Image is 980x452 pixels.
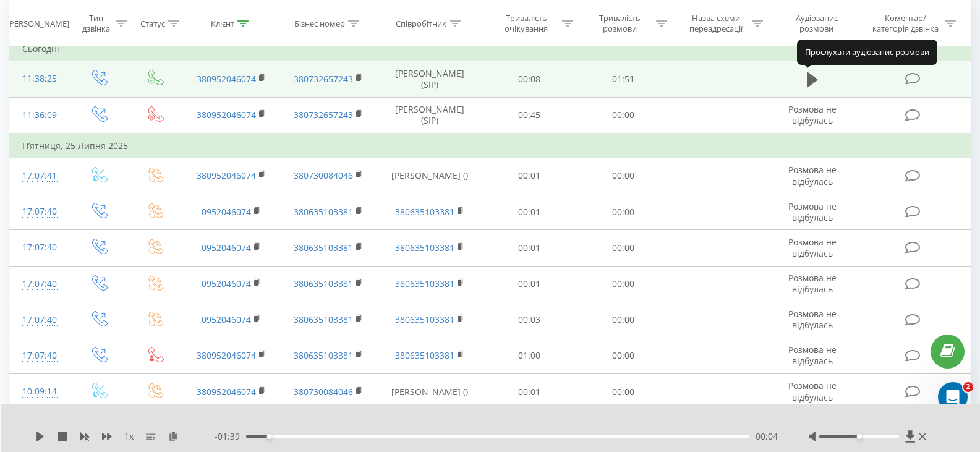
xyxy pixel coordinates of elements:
div: Тип дзвінка [80,13,112,34]
td: 00:00 [576,302,670,338]
div: 17:07:41 [22,164,58,188]
a: 0952046074 [202,278,251,289]
div: Співробітник [396,18,446,28]
td: 00:01 [482,194,576,230]
span: - 01:39 [215,430,246,443]
a: 380635103381 [395,242,454,254]
div: 17:07:40 [22,272,58,296]
span: Розмова не відбулась [788,272,837,295]
td: 00:03 [482,302,576,338]
div: 17:07:40 [22,236,58,260]
span: Розмова не відбулась [788,200,837,223]
td: 00:00 [576,266,670,302]
div: 11:38:25 [22,67,58,91]
td: 00:01 [482,158,576,194]
a: 0952046074 [202,313,251,325]
a: 380952046074 [197,109,256,121]
a: 380635103381 [294,313,353,325]
div: Статус [140,18,165,28]
td: 00:08 [482,61,576,97]
td: [PERSON_NAME] (SIP) [377,97,482,134]
a: 380635103381 [395,349,454,361]
div: Коментар/категорія дзвінка [869,13,942,34]
a: 380952046074 [197,169,256,181]
span: 00:04 [756,430,778,443]
a: 380952046074 [197,386,256,398]
a: 380732657243 [294,73,353,85]
a: 380952046074 [197,73,256,85]
span: 2 [963,382,973,392]
div: Назва схеми переадресації [683,13,749,34]
span: 1 x [124,430,134,443]
td: П’ятниця, 25 Липня 2025 [10,134,971,158]
a: 380635103381 [395,206,454,218]
td: 00:00 [576,338,670,373]
div: Accessibility label [856,434,861,439]
a: 380732657243 [294,109,353,121]
a: 0952046074 [202,206,251,218]
td: 01:51 [576,61,670,97]
span: Розмова не відбулась [788,164,837,187]
span: Розмова не відбулась [788,103,837,126]
div: 10:09:14 [22,380,58,404]
a: 380635103381 [294,242,353,254]
div: Прослухати аудіозапис розмови [797,40,937,64]
a: 380952046074 [197,349,256,361]
td: 00:01 [482,230,576,266]
td: 00:00 [576,97,670,134]
td: 01:00 [482,338,576,373]
span: Розмова не відбулась [788,308,837,331]
div: [PERSON_NAME] [7,18,69,28]
span: Розмова не відбулась [788,236,837,259]
span: Розмова не відбулась [788,380,837,403]
a: 380635103381 [294,349,353,361]
td: 00:01 [482,266,576,302]
a: 380635103381 [294,206,353,218]
a: 380730084046 [294,386,353,398]
div: 17:07:40 [22,344,58,368]
div: Бізнес номер [294,18,345,28]
td: 00:00 [576,158,670,194]
a: 380730084046 [294,169,353,181]
td: 00:00 [576,230,670,266]
a: 380635103381 [395,313,454,325]
div: Клієнт [211,18,234,28]
div: 11:36:09 [22,103,58,127]
div: 17:07:40 [22,200,58,224]
div: Accessibility label [267,434,272,439]
div: Тривалість розмови [587,13,653,34]
a: 0952046074 [202,242,251,254]
div: 17:07:40 [22,308,58,332]
td: Сьогодні [10,36,971,61]
td: [PERSON_NAME] () [377,374,482,410]
td: 00:00 [576,374,670,410]
td: 00:00 [576,194,670,230]
a: 380635103381 [395,278,454,289]
a: 380635103381 [294,278,353,289]
td: 00:45 [482,97,576,134]
span: Розмова не відбулась [788,344,837,367]
td: [PERSON_NAME] () [377,158,482,194]
iframe: Intercom live chat [938,382,968,412]
td: [PERSON_NAME] (SIP) [377,61,482,97]
div: Аудіозапис розмови [778,13,854,34]
td: 00:01 [482,374,576,410]
div: Тривалість очікування [493,13,559,34]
